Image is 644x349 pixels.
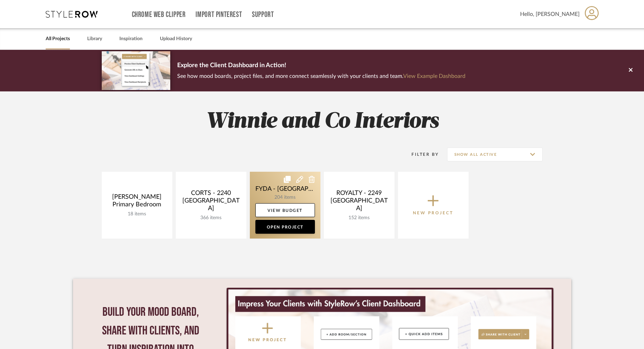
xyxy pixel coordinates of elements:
[102,51,170,90] img: d5d033c5-7b12-40c2-a960-1ecee1989c38.png
[132,12,186,18] a: Chrome Web Clipper
[73,109,571,135] h2: Winnie and Co Interiors
[255,203,315,217] a: View Budget
[107,211,167,217] div: 18 items
[398,172,469,239] button: New Project
[177,71,465,81] p: See how mood boards, project files, and more connect seamlessly with your clients and team.
[119,34,143,44] a: Inspiration
[403,151,439,158] div: Filter By
[403,73,465,79] a: View Example Dashboard
[181,189,241,215] div: CORTS - 2240 [GEOGRAPHIC_DATA]
[181,215,241,221] div: 366 items
[413,209,453,216] p: New Project
[329,189,389,215] div: ROYALTY - 2249 [GEOGRAPHIC_DATA]
[252,12,274,18] a: Support
[196,12,242,18] a: Import Pinterest
[520,10,580,18] span: Hello, [PERSON_NAME]
[87,34,102,44] a: Library
[160,34,192,44] a: Upload History
[46,34,70,44] a: All Projects
[255,220,315,234] a: Open Project
[177,60,465,71] p: Explore the Client Dashboard in Action!
[107,193,167,211] div: [PERSON_NAME] Primary Bedroom
[329,215,389,221] div: 152 items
